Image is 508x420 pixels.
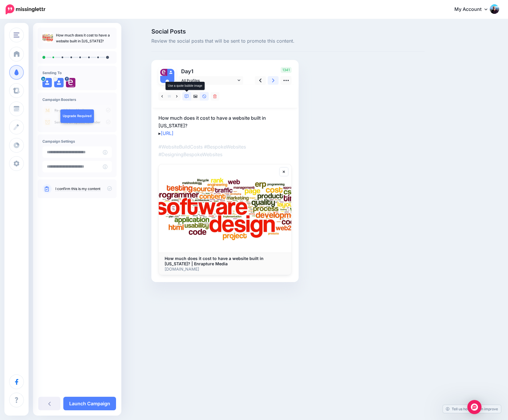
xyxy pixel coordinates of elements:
img: 62d4edaec35e5ab739ba5b7cec01af5d_thumb.jpg [42,32,53,43]
img: 528363599_10163961969572704_8614632715601683487_n-bsa154639.jpg [66,78,75,87]
img: 528363599_10163961969572704_8614632715601683487_n-bsa154639.jpg [160,69,167,76]
img: Missinglettr [6,4,45,14]
span: Social Posts [151,29,425,34]
h4: Campaign Boosters [42,97,112,102]
p: [DOMAIN_NAME] [165,266,285,272]
span: Review the social posts that will be sent to promote this content. [151,37,425,45]
p: How much does it cost to have a website built in [US_STATE]? ▸ [158,114,292,137]
h4: Sending To [42,71,112,75]
a: All Profiles [178,76,243,85]
a: I confirm this is my content [55,186,100,191]
img: user_default_image.png [42,78,52,87]
span: 1 [191,68,193,74]
span: All Profiles [181,77,236,84]
p: How much does it cost to have a website built in [US_STATE]? [56,32,112,44]
a: Tell us how we can improve [443,405,501,413]
span: 1341 [281,67,292,73]
h4: Campaign Settings [42,139,112,144]
img: menu.png [14,32,19,38]
img: user_default_image.png [167,69,174,76]
img: campaign_review_boosters.png [42,105,112,127]
a: My Account [449,2,499,17]
b: How much does it cost to have a website built in [US_STATE]? | Enrapture Media [165,256,264,266]
a: Upgrade Required [60,109,94,123]
p: Day [178,67,244,76]
div: Open Intercom Messenger [467,400,481,414]
img: user_default_image.png [160,76,174,90]
a: [URL] [161,130,173,136]
img: user_default_image.png [54,78,64,87]
p: #WebsiteBuildCosts #BespokeWebsites #DesigningBespokeWebsites [158,143,292,158]
img: How much does it cost to have a website built in North Carolina? | Enrapture Media [159,164,291,253]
